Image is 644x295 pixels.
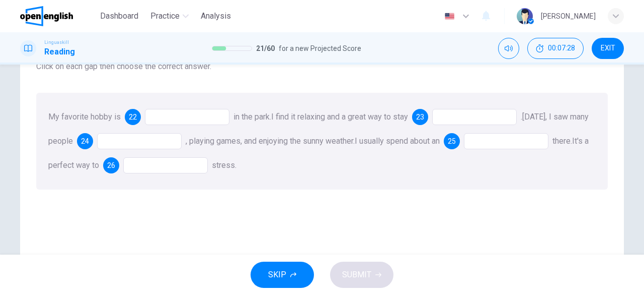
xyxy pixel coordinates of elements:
[212,160,236,170] span: stress.
[146,7,193,25] button: Practice
[498,38,519,59] div: Mute
[96,7,142,25] button: Dashboard
[517,8,533,24] img: Profile picture
[527,38,584,59] div: Hide
[20,6,96,26] a: OpenEnglish logo
[81,138,89,145] span: 24
[48,112,121,122] span: My favorite hobby is
[150,10,180,22] span: Practice
[521,112,522,122] span: .
[268,268,286,282] span: SKIP
[201,10,231,22] span: Analysis
[552,136,572,146] span: there.
[129,113,137,121] span: 22
[541,10,596,22] div: [PERSON_NAME]
[548,44,575,52] span: 00:07:28
[20,6,73,26] img: OpenEnglish logo
[416,113,424,121] span: 23
[107,162,115,169] span: 26
[355,136,440,146] span: I usually spend about an
[100,10,138,22] span: Dashboard
[448,138,456,145] span: 25
[592,38,624,59] button: EXIT
[256,42,275,54] span: 21 / 60
[527,38,584,59] button: 00:07:28
[443,13,456,20] img: en
[44,46,75,58] h1: Reading
[197,7,235,25] button: Analysis
[601,44,615,52] span: EXIT
[271,112,408,122] span: I find it relaxing and a great way to stay
[44,39,69,46] span: Linguaskill
[36,61,608,73] span: Click on each gap then choose the correct answer.
[186,136,355,146] span: , playing games, and enjoying the sunny weather.
[251,262,314,288] button: SKIP
[279,42,361,54] span: for a new Projected Score
[233,112,271,122] span: in the park.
